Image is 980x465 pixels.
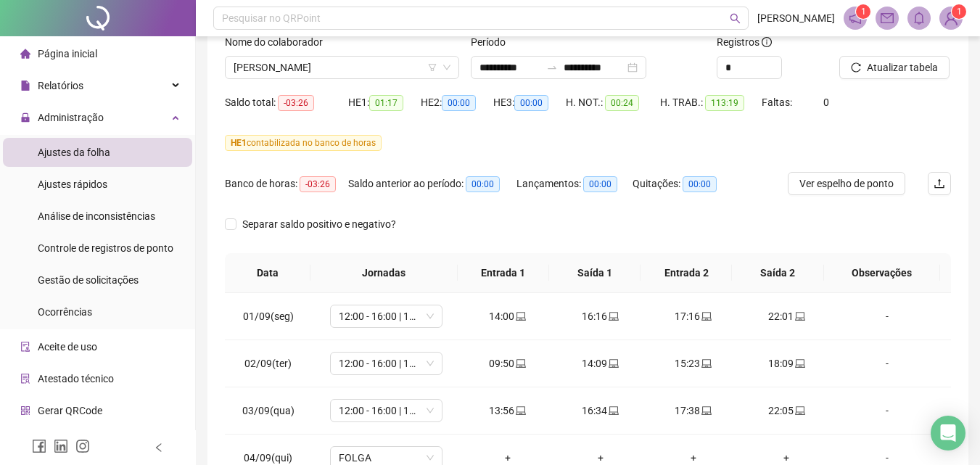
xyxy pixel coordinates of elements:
[940,7,962,29] img: 94699
[38,306,92,318] span: Ocorrências
[934,178,945,189] span: upload
[867,59,938,75] span: Atualizar tabela
[225,176,348,192] div: Banco de horas:
[546,62,558,73] span: to
[38,242,173,254] span: Controle de registros de ponto
[514,95,548,111] span: 00:00
[794,311,805,321] span: laptop
[300,176,336,192] span: -03:26
[717,34,772,50] span: Registros
[851,62,861,73] span: reload
[244,452,292,464] span: 04/09(qui)
[659,403,728,419] div: 17:38
[752,308,821,324] div: 22:01
[38,80,83,91] span: Relatórios
[471,34,515,50] label: Período
[473,403,543,419] div: 13:56
[20,342,30,352] span: audit
[683,176,717,192] span: 00:00
[75,439,90,453] span: instagram
[38,147,110,158] span: Ajustes da folha
[660,94,762,111] div: H. TRAB.:
[752,403,821,419] div: 22:05
[566,308,635,324] div: 16:16
[730,13,741,24] span: search
[442,63,451,72] span: down
[225,253,310,293] th: Data
[824,253,940,293] th: Observações
[38,48,97,59] span: Página inicial
[566,94,660,111] div: H. NOT.:
[952,4,966,19] sup: Atualize o seu contato no menu Meus Dados
[607,406,619,416] span: laptop
[466,176,500,192] span: 00:00
[752,355,821,371] div: 18:09
[225,34,332,50] label: Nome do colaborador
[856,4,870,19] sup: 1
[799,176,894,192] span: Ver espelho de ponto
[514,406,526,416] span: laptop
[732,253,823,293] th: Saída 2
[20,49,30,59] span: home
[54,439,68,453] span: linkedin
[473,355,543,371] div: 09:50
[242,405,295,416] span: 03/09(qua)
[20,406,30,416] span: qrcode
[20,374,30,384] span: solution
[788,172,905,195] button: Ver espelho de ponto
[844,355,930,371] div: -
[38,274,139,286] span: Gestão de solicitações
[700,406,712,416] span: laptop
[583,176,617,192] span: 00:00
[236,216,402,232] span: Separar saldo positivo e negativo?
[931,416,965,450] div: Open Intercom Messenger
[861,7,866,17] span: 1
[794,358,805,369] span: laptop
[243,310,294,322] span: 01/09(seg)
[442,95,476,111] span: 00:00
[566,403,635,419] div: 16:34
[839,56,950,79] button: Atualizar tabela
[607,311,619,321] span: laptop
[844,403,930,419] div: -
[762,37,772,47] span: info-circle
[881,12,894,25] span: mail
[794,406,805,416] span: laptop
[278,95,314,111] span: -03:26
[231,138,247,148] span: HE 1
[659,308,728,324] div: 17:16
[339,400,434,421] span: 12:00 - 16:00 | 17:00 - 20:00
[516,176,633,192] div: Lançamentos:
[421,94,493,111] div: HE 2:
[428,63,437,72] span: filter
[836,265,928,281] span: Observações
[38,405,102,416] span: Gerar QRCode
[225,135,382,151] span: contabilizada no banco de horas
[244,358,292,369] span: 02/09(ter)
[757,10,835,26] span: [PERSON_NAME]
[339,305,434,327] span: 12:00 - 16:00 | 17:00 - 20:00
[473,308,543,324] div: 14:00
[607,358,619,369] span: laptop
[514,311,526,321] span: laptop
[849,12,862,25] span: notification
[844,308,930,324] div: -
[234,57,450,78] span: LILIANE LIMA SANTOS
[633,176,734,192] div: Quitações:
[348,176,516,192] div: Saldo anterior ao período:
[38,112,104,123] span: Administração
[493,94,566,111] div: HE 3:
[700,311,712,321] span: laptop
[154,443,164,453] span: left
[549,253,641,293] th: Saída 1
[659,355,728,371] div: 15:23
[38,210,155,222] span: Análise de inconsistências
[38,341,97,353] span: Aceite de uso
[705,95,744,111] span: 113:19
[641,253,732,293] th: Entrada 2
[225,94,348,111] div: Saldo total:
[957,7,962,17] span: 1
[310,253,458,293] th: Jornadas
[20,81,30,91] span: file
[605,95,639,111] span: 00:24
